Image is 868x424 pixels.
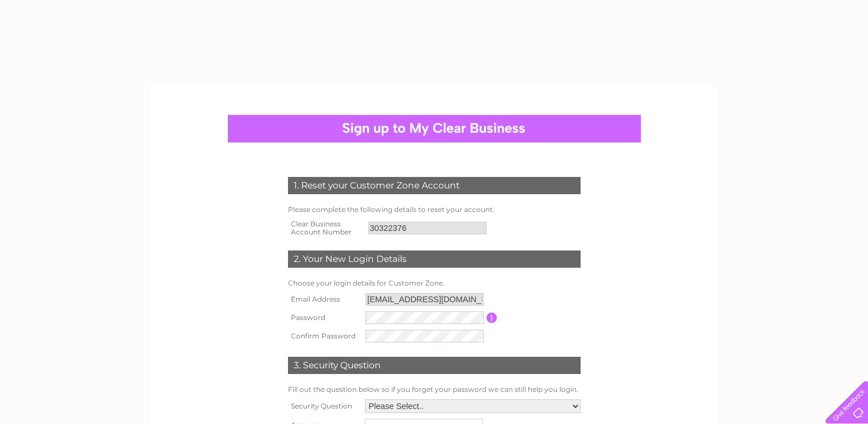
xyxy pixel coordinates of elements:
[285,203,583,217] td: Please complete the following details to reset your account.
[288,177,581,194] div: 1. Reset your Customer Zone Account
[285,217,365,240] th: Clear Business Account Number
[285,396,362,416] th: Security Question
[285,309,363,327] th: Password
[285,276,583,290] td: Choose your login details for Customer Zone.
[288,250,581,268] div: 2. Your New Login Details
[288,357,581,374] div: 3. Security Question
[285,383,583,396] td: Fill out the question below so if you forget your password we can still help you login.
[285,327,363,345] th: Confirm Password
[486,313,497,323] input: Information
[285,290,363,309] th: Email Address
